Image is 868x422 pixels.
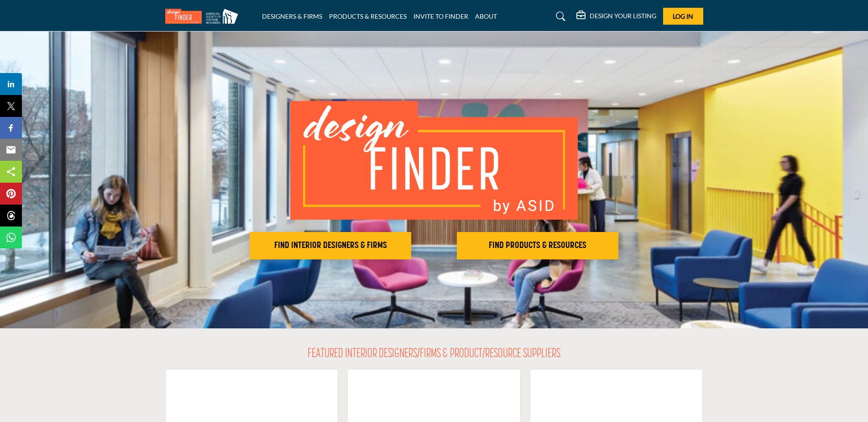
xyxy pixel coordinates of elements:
h2: FEATURED INTERIOR DESIGNERS/FIRMS & PRODUCT/RESOURCE SUPPLIERS [308,347,560,362]
button: Log In [663,8,703,25]
h2: FIND INTERIOR DESIGNERS & FIRMS [252,240,408,251]
h5: DESIGN YOUR LISTING [590,12,656,20]
a: ABOUT [475,12,497,20]
div: DESIGN YOUR LISTING [576,11,656,22]
img: image [290,101,578,220]
a: INVITE TO FINDER [413,12,468,20]
a: DESIGNERS & FIRMS [262,12,322,20]
span: Log In [673,12,693,20]
h2: FIND PRODUCTS & RESOURCES [460,240,616,251]
a: Search [547,9,571,24]
button: FIND INTERIOR DESIGNERS & FIRMS [250,232,411,259]
img: Site Logo [165,9,243,24]
button: FIND PRODUCTS & RESOURCES [457,232,618,259]
a: PRODUCTS & RESOURCES [329,12,407,20]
